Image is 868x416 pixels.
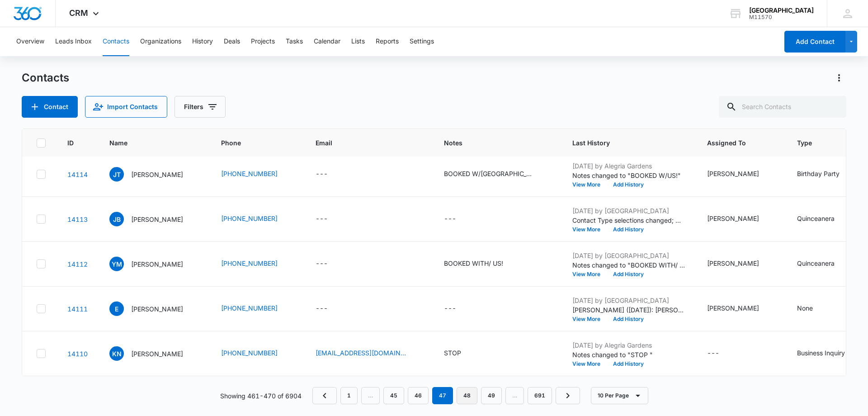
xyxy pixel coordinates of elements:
div: Business Inquiry [797,348,845,358]
p: Notes changed to "BOOKED W/US!" [572,171,685,180]
button: Lists [351,27,365,56]
span: JT [109,167,124,182]
span: Name [109,138,186,148]
div: Name - Juanita Teran - Select to Edit Field [109,167,199,182]
div: [PERSON_NAME] [707,214,759,223]
button: Add History [607,361,650,367]
button: View More [572,361,607,367]
a: Page 691 [528,387,552,404]
span: E [109,301,124,316]
div: Phone - (832) 618-6397 - Select to Edit Field [221,169,294,180]
input: Search Contacts [719,96,846,118]
span: Last History [572,138,672,148]
button: Overview [16,27,44,56]
a: [PHONE_NUMBER] [221,214,278,223]
button: View More [572,182,607,187]
button: Add History [607,272,650,277]
div: Name - Yolibel Mendoza - Select to Edit Field [109,257,199,271]
button: Reports [376,27,399,56]
p: [PERSON_NAME] ([DATE]): [PERSON_NAME] quoted the client $7,000 plus tax and the DJ for $900 and g... [572,305,685,315]
div: Notes - BOOKED W/US! - Select to Edit Field [444,169,551,180]
div: Assigned To - Cynthia Peraza - Select to Edit Field [707,303,775,314]
button: Add History [607,316,650,322]
div: Notes - - Select to Edit Field [444,303,472,314]
div: Type - None - Select to Edit Field [797,303,829,314]
button: Projects [251,27,275,56]
div: BOOKED W/[GEOGRAPHIC_DATA]! [444,169,534,178]
div: --- [316,258,328,269]
div: Name - Khang Nguyen - Select to Edit Field [109,346,199,361]
nav: Pagination [312,387,580,404]
div: Email - - Select to Edit Field [316,258,344,269]
div: STOP [444,348,461,358]
button: Contacts [103,27,129,56]
div: [PERSON_NAME] [707,303,759,313]
div: Type - Quinceanera - Select to Edit Field [797,214,851,225]
span: JB [109,212,124,226]
div: Phone - (832) 894-0522 - Select to Edit Field [221,258,294,269]
div: Type - Quinceanera - Select to Edit Field [797,258,851,269]
p: Contact Type selections changed; None was removed and Quinceanera was added. [572,215,685,225]
div: Notes - BOOKED WITH/ US! - Select to Edit Field [444,258,519,269]
a: Next Page [556,387,580,404]
p: [DATE] by Alegria Gardens [572,340,685,350]
a: Page 45 [383,387,404,404]
button: Import Contacts [85,96,167,118]
div: Name - Joseline Bernal - Select to Edit Field [109,212,199,226]
div: [PERSON_NAME] [707,258,759,268]
div: [PERSON_NAME] [707,169,759,178]
a: Page 1 [340,387,358,404]
div: Phone - (832) 235-7212 - Select to Edit Field [221,214,294,225]
p: [PERSON_NAME] [131,215,183,224]
div: Assigned To - Cynthia Peraza - Select to Edit Field [707,258,775,269]
div: None [797,303,813,313]
div: Notes - STOP - Select to Edit Field [444,348,477,359]
button: Calendar [314,27,340,56]
a: Navigate to contact details page for Joseline Bernal [67,215,88,223]
div: Notes - - Select to Edit Field [444,214,472,225]
div: account name [749,7,814,14]
button: View More [572,227,607,232]
a: Navigate to contact details page for Esmeralda [67,305,88,313]
button: View More [572,316,607,322]
div: Email - - Select to Edit Field [316,303,344,314]
span: CRM [69,8,88,18]
button: 10 Per Page [591,387,648,404]
div: Type - Business Inquiry - Select to Edit Field [797,348,861,359]
button: Filters [175,96,226,118]
div: BOOKED WITH/ US! [444,258,503,268]
a: [PHONE_NUMBER] [221,303,278,313]
div: --- [444,214,456,225]
p: [PERSON_NAME] [131,170,183,179]
span: Notes [444,138,551,148]
a: [PHONE_NUMBER] [221,169,278,178]
p: [DATE] by Alegria Gardens [572,161,685,171]
span: Email [316,138,409,148]
a: Navigate to contact details page for Juanita Teran [67,171,88,178]
span: KN [109,346,124,361]
div: Email - - Select to Edit Field [316,214,344,225]
p: [PERSON_NAME] [131,259,183,269]
div: Email - chaohi2007@gmail.com - Select to Edit Field [316,348,422,359]
span: YM [109,257,124,271]
a: [PHONE_NUMBER] [221,348,278,358]
a: Page 46 [408,387,429,404]
span: Assigned To [707,138,762,148]
button: Add Contact [22,96,78,118]
p: [DATE] by [GEOGRAPHIC_DATA] [572,251,685,260]
button: History [192,27,213,56]
div: --- [707,348,719,359]
div: --- [444,303,456,314]
button: Settings [410,27,434,56]
button: Add Contact [784,31,845,53]
div: account id [749,14,814,20]
p: Notes changed to "BOOKED WITH/ US!" [572,260,685,270]
button: View More [572,272,607,277]
div: Quinceanera [797,258,835,268]
p: Notes changed to "STOP " [572,350,685,359]
button: Deals [224,27,240,56]
p: [PERSON_NAME] [131,349,183,359]
div: Email - - Select to Edit Field [316,169,344,180]
a: Navigate to contact details page for Yolibel Mendoza [67,260,88,268]
h1: Contacts [22,71,69,85]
